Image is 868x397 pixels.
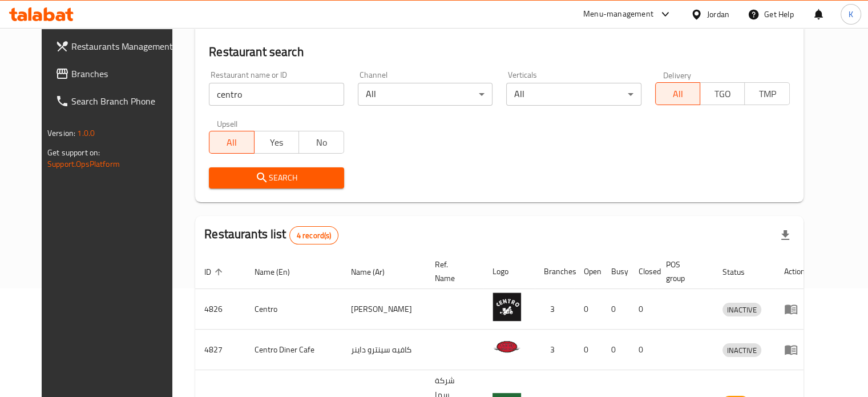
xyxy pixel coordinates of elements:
[358,83,492,106] div: All
[722,303,761,316] span: INACTIVE
[435,258,470,285] span: Ref. Name
[218,171,334,185] span: Search
[660,86,696,102] span: All
[775,254,814,289] th: Action
[47,145,100,160] span: Get support on:
[506,83,641,106] div: All
[772,222,799,249] div: Export file
[209,43,790,61] h2: Restaurant search
[245,289,342,330] td: Centro
[575,254,602,289] th: Open
[535,330,575,370] td: 3
[204,265,226,279] span: ID
[602,254,629,289] th: Busy
[575,330,602,370] td: 0
[46,33,187,60] a: Restaurants Management
[483,254,535,289] th: Logo
[722,343,761,357] div: INACTIVE
[71,67,177,81] span: Branches
[744,82,789,105] button: TMP
[342,330,426,370] td: كافيه سينترو داينر
[784,343,805,356] div: Menu
[700,82,745,105] button: TGO
[259,134,294,151] span: Yes
[209,167,344,189] button: Search
[298,131,344,154] button: No
[342,289,426,330] td: [PERSON_NAME]
[663,71,692,79] label: Delivery
[655,82,700,105] button: All
[304,134,339,151] span: No
[204,226,338,244] h2: Restaurants list
[209,131,254,154] button: All
[583,7,653,21] div: Menu-management
[217,119,238,127] label: Upsell
[849,8,853,21] span: K
[629,289,657,330] td: 0
[47,126,75,141] span: Version:
[245,330,342,370] td: Centro Diner Cafe
[629,254,657,289] th: Closed
[47,157,120,171] a: Support.OpsPlatform
[749,86,785,102] span: TMP
[255,265,305,279] span: Name (En)
[351,265,399,279] span: Name (Ar)
[602,289,629,330] td: 0
[492,333,521,362] img: Centro Diner Cafe
[705,86,740,102] span: TGO
[214,134,249,151] span: All
[209,83,344,106] input: Search for restaurant name or ID..
[535,254,575,289] th: Branches
[666,258,700,285] span: POS group
[71,39,177,53] span: Restaurants Management
[492,292,521,321] img: Centro
[290,230,338,241] span: 4 record(s)
[575,289,602,330] td: 0
[195,330,245,370] td: 4827
[46,60,187,87] a: Branches
[195,289,245,330] td: 4826
[46,87,187,115] a: Search Branch Phone
[784,302,805,316] div: Menu
[722,344,761,357] span: INACTIVE
[71,94,177,108] span: Search Branch Phone
[77,126,95,141] span: 1.0.0
[254,131,299,154] button: Yes
[707,8,729,21] div: Jordan
[722,265,760,279] span: Status
[602,330,629,370] td: 0
[629,330,657,370] td: 0
[535,289,575,330] td: 3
